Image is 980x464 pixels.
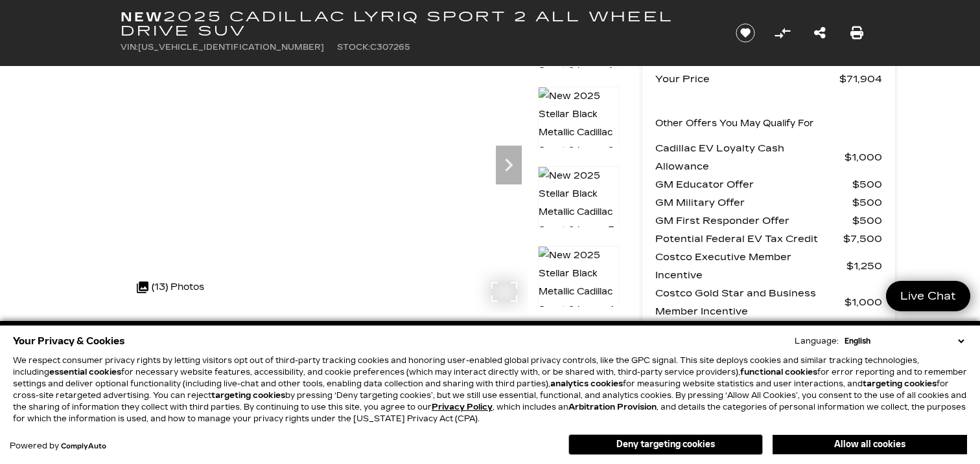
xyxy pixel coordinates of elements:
[130,272,211,303] div: (13) Photos
[49,368,121,377] strong: essential cookies
[850,24,863,42] a: Print this New 2025 Cadillac LYRIQ Sport 2 All Wheel Drive SUV
[841,335,967,347] select: Language Select
[852,175,882,193] span: $500
[852,212,882,230] span: $500
[655,70,882,88] a: Your Price $71,904
[432,403,493,412] a: Privacy Policy
[740,368,817,377] strong: functional cookies
[138,43,324,52] span: [US_VEHICLE_IDENTIFICATION_NUMBER]
[121,43,138,52] span: VIN:
[655,193,852,212] span: GM Military Offer
[655,248,882,284] a: Costco Executive Member Incentive $1,250
[655,115,814,133] p: Other Offers You May Qualify For
[655,212,852,230] span: GM First Responder Offer
[773,23,792,43] button: Compare Vehicle
[845,148,882,166] span: $1,000
[846,257,882,275] span: $1,250
[10,442,106,450] div: Powered by
[731,23,760,43] button: Save vehicle
[13,355,967,425] p: We respect consumer privacy rights by letting visitors opt out of third-party tracking cookies an...
[568,434,763,455] button: Deny targeting cookies
[655,248,846,284] span: Costco Executive Member Incentive
[538,166,620,240] img: New 2025 Stellar Black Metallic Cadillac Sport 2 image 3
[655,193,882,212] a: GM Military Offer $500
[894,289,962,304] span: Live Chat
[370,43,410,52] span: C307265
[814,24,826,42] a: Share this New 2025 Cadillac LYRIQ Sport 2 All Wheel Drive SUV
[655,139,845,175] span: Cadillac EV Loyalty Cash Allowance
[655,284,845,320] span: Costco Gold Star and Business Member Incentive
[655,70,839,88] span: Your Price
[845,293,882,311] span: $1,000
[863,379,937,388] strong: targeting cookies
[795,337,839,345] div: Language:
[496,146,522,184] div: Next
[839,70,882,88] span: $71,904
[211,391,285,400] strong: targeting cookies
[843,230,882,248] span: $7,500
[568,403,657,412] strong: Arbitration Provision
[550,379,623,388] strong: analytics cookies
[538,87,620,160] img: New 2025 Stellar Black Metallic Cadillac Sport 2 image 2
[61,443,106,450] a: ComplyAuto
[852,193,882,212] span: $500
[655,175,852,193] span: GM Educator Offer
[13,332,125,350] span: Your Privacy & Cookies
[655,230,882,248] a: Potential Federal EV Tax Credit $7,500
[886,281,970,311] a: Live Chat
[121,9,163,25] strong: New
[538,246,620,320] img: New 2025 Stellar Black Metallic Cadillac Sport 2 image 4
[655,212,882,230] a: GM First Responder Offer $500
[121,10,714,38] h1: 2025 Cadillac LYRIQ Sport 2 All Wheel Drive SUV
[655,175,882,193] a: GM Educator Offer $500
[773,435,967,454] button: Allow all cookies
[655,139,882,175] a: Cadillac EV Loyalty Cash Allowance $1,000
[337,43,370,52] span: Stock:
[655,230,843,248] span: Potential Federal EV Tax Credit
[655,284,882,320] a: Costco Gold Star and Business Member Incentive $1,000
